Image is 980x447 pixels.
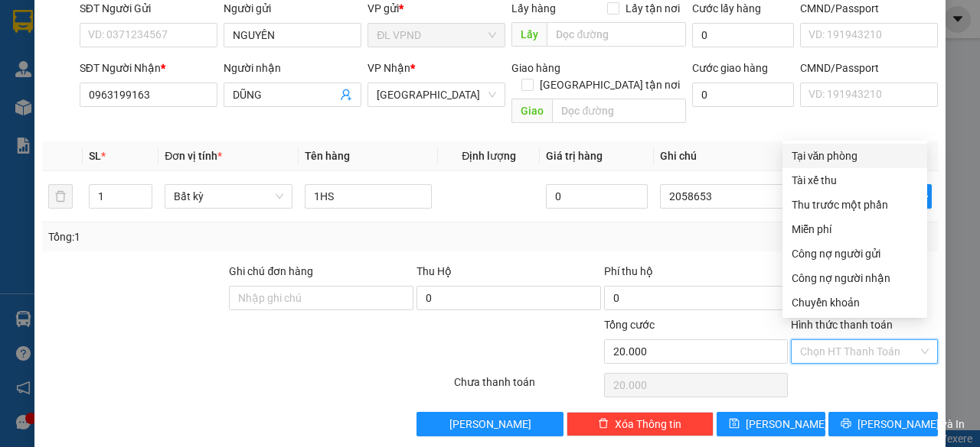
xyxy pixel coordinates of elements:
[615,416,681,432] span: Xóa Thông tin
[305,184,433,209] input: VD: Bàn, Ghế
[511,22,547,47] span: Lấy
[89,150,101,162] span: SL
[367,62,410,74] span: VP Nhận
[48,184,73,209] button: delete
[692,62,768,74] label: Cước giao hàng
[511,2,556,15] span: Lấy hàng
[692,2,761,15] label: Cước lấy hàng
[449,416,531,432] span: [PERSON_NAME]
[857,416,965,432] span: [PERSON_NAME] và In
[692,23,794,47] input: Cước lấy hàng
[511,62,560,74] span: Giao hàng
[546,184,648,209] input: 0
[229,286,413,310] input: Ghi chú đơn hàng
[604,263,789,286] div: Phí thu hộ
[792,221,918,238] div: Miễn phí
[792,245,918,262] div: Công nợ người gửi
[792,196,918,213] div: Thu trước một phần
[841,418,851,430] span: printer
[792,270,918,287] div: Công nợ người nhận
[224,60,361,76] div: Người nhận
[416,265,452,277] span: Thu Hộ
[416,412,563,436] button: [PERSON_NAME]
[462,150,516,162] span: Định lượng
[229,265,313,277] label: Ghi chú đơn hàng
[828,412,938,436] button: printer[PERSON_NAME] và In
[80,60,217,76] div: SĐT Người Nhận
[792,147,918,164] div: Tại văn phòng
[598,418,609,430] span: delete
[452,374,603,400] div: Chưa thanh toán
[654,141,794,171] th: Ghi chú
[174,185,283,208] span: Bất kỳ
[782,241,927,266] div: Cước gửi hàng sẽ được ghi vào công nợ của người gửi
[377,24,496,47] span: ĐL VPND
[717,412,826,436] button: save[PERSON_NAME]
[547,22,685,47] input: Dọc đường
[48,228,380,245] div: Tổng: 1
[546,150,603,162] span: Giá trị hàng
[305,150,350,162] span: Tên hàng
[791,319,893,331] label: Hình thức thanh toán
[782,266,927,290] div: Cước gửi hàng sẽ được ghi vào công nợ của người nhận
[792,294,918,311] div: Chuyển khoản
[792,172,918,189] div: Tài xế thu
[377,83,496,106] span: ĐL Quận 1
[340,89,352,101] span: user-add
[511,99,552,123] span: Giao
[746,416,828,432] span: [PERSON_NAME]
[567,412,714,436] button: deleteXóa Thông tin
[729,418,740,430] span: save
[165,150,222,162] span: Đơn vị tính
[604,319,655,331] span: Tổng cước
[692,83,794,107] input: Cước giao hàng
[534,76,686,93] span: [GEOGRAPHIC_DATA] tận nơi
[660,184,788,209] input: Ghi Chú
[552,99,685,123] input: Dọc đường
[800,60,938,76] div: CMND/Passport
